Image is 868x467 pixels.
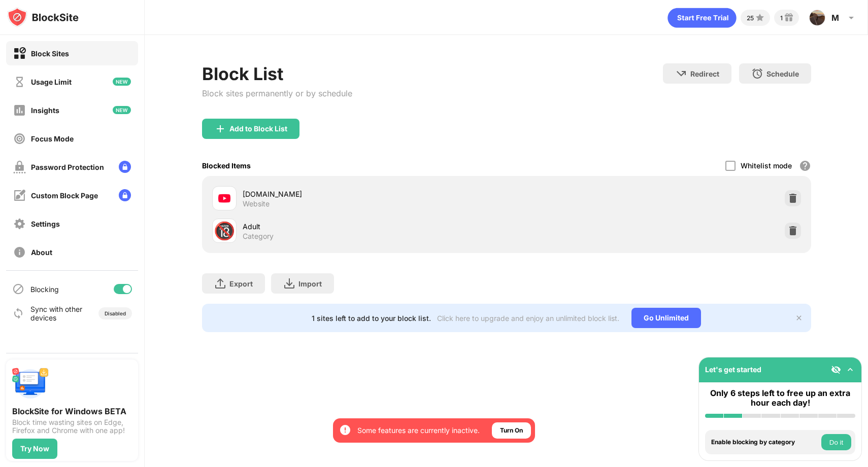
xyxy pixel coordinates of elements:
[202,63,352,84] div: Block List
[30,305,83,322] div: Sync with other devices
[31,78,72,86] div: Usage Limit
[13,218,26,230] img: settings-off.svg
[113,78,131,86] img: new-icon.svg
[20,445,49,453] div: Try Now
[13,132,26,145] img: focus-off.svg
[31,49,69,58] div: Block Sites
[831,365,841,375] img: eye-not-visible.svg
[243,199,270,208] div: Website
[339,424,351,436] img: error-circle-white.svg
[7,7,79,27] img: logo-blocksite.svg
[105,310,126,316] div: Disabled
[631,308,701,328] div: Go Unlimited
[298,279,322,288] div: Import
[780,14,783,22] div: 1
[12,406,132,416] div: BlockSite for Windows BETA
[214,221,235,241] div: 🔞
[12,366,49,402] img: push-desktop.svg
[705,365,761,374] div: Let's get started
[821,434,851,450] button: Do it
[747,14,754,22] div: 25
[113,106,131,114] img: new-icon.svg
[31,163,104,171] div: Password Protection
[754,12,766,24] img: points-small.svg
[667,8,737,28] div: animation
[31,220,60,228] div: Settings
[12,283,24,295] img: blocking-icon.svg
[831,13,839,23] div: M
[845,365,855,375] img: omni-setup-toggle.svg
[357,425,480,436] div: Some features are currently inactive.
[312,314,431,322] div: 1 sites left to add to your block list.
[202,88,352,98] div: Block sites permanently or by schedule
[741,161,792,170] div: Whitelist mode
[218,192,230,204] img: favicons
[31,134,74,143] div: Focus Mode
[690,69,719,78] div: Redirect
[229,125,287,133] div: Add to Block List
[229,279,253,288] div: Export
[30,285,59,294] div: Blocking
[711,439,819,446] div: Enable blocking by category
[783,12,795,24] img: reward-small.svg
[13,246,26,259] img: about-off.svg
[795,314,803,322] img: x-button.svg
[809,10,825,26] img: ACg8ocL1tm0ihweI2uJw1GBEBYm-6K31HjgWZB7LJDIyAPQdI3YWG4VThA=s96-c
[243,232,274,241] div: Category
[12,307,24,319] img: sync-icon.svg
[13,76,26,88] img: time-usage-off.svg
[500,425,523,436] div: Turn On
[31,191,98,200] div: Custom Block Page
[243,189,507,199] div: [DOMAIN_NAME]
[202,161,251,170] div: Blocked Items
[766,69,799,78] div: Schedule
[31,248,52,257] div: About
[12,418,132,435] div: Block time wasting sites on Edge, Firefox and Chrome with one app!
[119,161,131,173] img: lock-menu.svg
[13,104,26,117] img: insights-off.svg
[437,314,619,322] div: Click here to upgrade and enjoy an unlimited block list.
[705,388,855,408] div: Only 6 steps left to free up an extra hour each day!
[243,221,507,232] div: Adult
[13,161,26,173] img: password-protection-off.svg
[119,189,131,201] img: lock-menu.svg
[13,47,26,60] img: block-on.svg
[31,106,59,115] div: Insights
[13,189,26,202] img: customize-block-page-off.svg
